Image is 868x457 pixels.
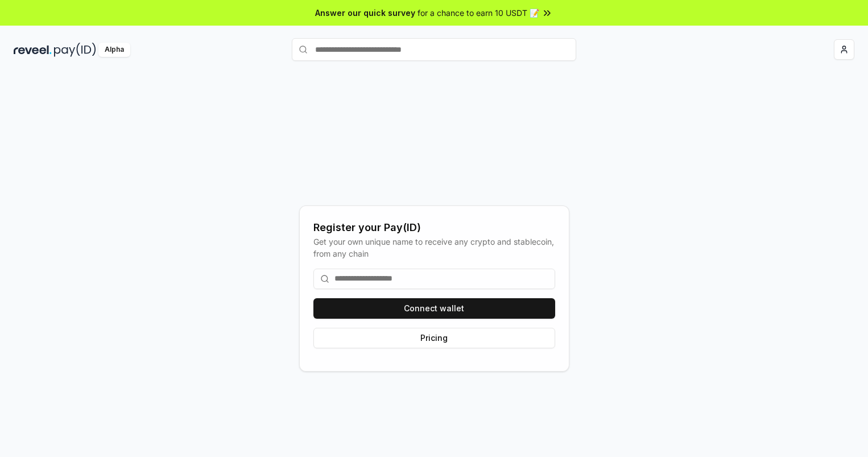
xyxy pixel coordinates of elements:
img: pay_id [54,43,96,57]
button: Pricing [313,328,555,348]
div: Alpha [98,43,130,57]
button: Connect wallet [313,298,555,319]
img: reveel_dark [14,43,52,57]
span: for a chance to earn 10 USDT 📝 [418,7,539,19]
div: Get your own unique name to receive any crypto and stablecoin, from any chain [313,236,555,260]
span: Answer our quick survey [315,7,415,19]
div: Register your Pay(ID) [313,220,555,236]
